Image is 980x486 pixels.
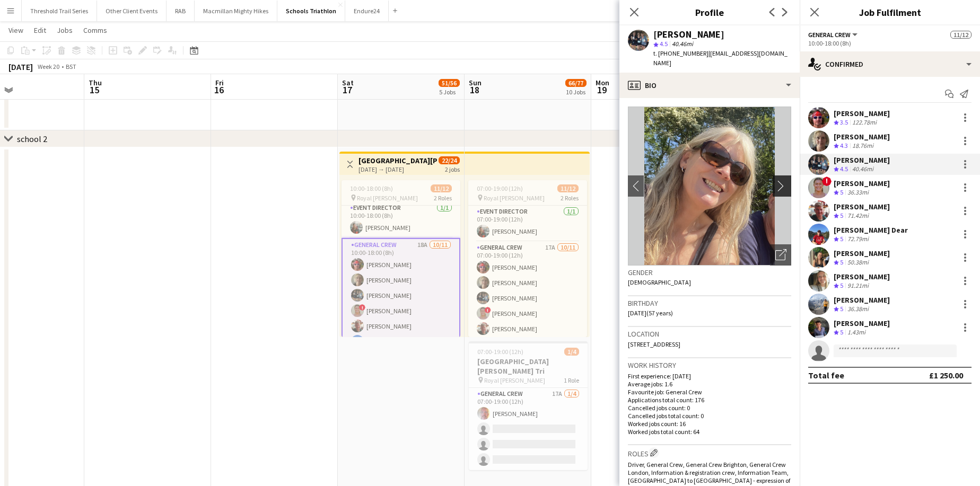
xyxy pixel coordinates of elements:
span: [DATE] (57 years) [628,309,673,317]
div: [DATE] → [DATE] [358,165,437,173]
span: 16 [214,84,224,96]
button: Threshold Trail Series [22,1,97,21]
span: Comms [83,25,107,35]
span: Sat [342,78,354,87]
div: 10 Jobs [566,88,586,96]
div: 2 jobs [445,164,460,173]
span: 5 [840,328,843,336]
a: Edit [30,23,50,37]
app-card-role: General Crew18A10/1110:00-18:00 (8h)[PERSON_NAME][PERSON_NAME][PERSON_NAME]![PERSON_NAME][PERSON_... [342,238,460,430]
span: Royal [PERSON_NAME] [357,194,418,202]
span: 5 [840,281,843,289]
app-job-card: 07:00-19:00 (12h)1/4[GEOGRAPHIC_DATA][PERSON_NAME] Tri Royal [PERSON_NAME]1 RoleGeneral Crew17A1/... [469,341,588,470]
div: [PERSON_NAME] [834,132,890,142]
h3: [GEOGRAPHIC_DATA][PERSON_NAME] Tri [469,357,588,376]
p: Worked jobs total count: 64 [628,428,791,436]
span: 11/12 [557,184,579,192]
app-card-role: General Crew17A10/1107:00-19:00 (12h)[PERSON_NAME][PERSON_NAME][PERSON_NAME]![PERSON_NAME][PERSON... [468,242,587,431]
h3: Roles [628,447,791,458]
div: school 2 [17,134,47,144]
span: 5 [840,211,843,219]
span: 66/77 [565,79,587,87]
div: [DATE] [8,61,33,72]
h3: Location [628,329,791,339]
div: [PERSON_NAME] [834,109,890,118]
div: [PERSON_NAME] [653,30,724,39]
div: [PERSON_NAME] [834,179,890,188]
span: 11/12 [950,31,972,39]
p: Cancelled jobs total count: 0 [628,412,791,420]
app-job-card: 07:00-19:00 (12h)11/12 Royal [PERSON_NAME]2 RolesEvent Director1/107:00-19:00 (12h)[PERSON_NAME]G... [468,180,587,337]
h3: Job Fulfilment [800,5,980,19]
div: 1.43mi [845,328,868,337]
div: 18.76mi [850,142,876,151]
div: [PERSON_NAME] [834,249,890,258]
span: 5 [840,235,843,243]
span: 3.5 [840,118,848,126]
button: Other Client Events [97,1,167,21]
span: 15 [87,84,102,96]
span: Royal [PERSON_NAME] [484,376,545,384]
button: Schools Triathlon [277,1,345,21]
span: Fri [215,78,224,87]
div: 40.46mi [850,165,876,174]
div: 5 Jobs [439,88,459,96]
p: First experience: [DATE] [628,372,791,380]
div: Total fee [808,370,844,381]
div: Bio [619,73,800,98]
span: 17 [340,84,354,96]
span: 2 Roles [434,194,452,202]
h3: Gender [628,268,791,277]
div: 71.42mi [845,211,871,220]
span: | [EMAIL_ADDRESS][DOMAIN_NAME] [653,49,787,67]
div: [PERSON_NAME] [834,295,890,305]
span: ! [359,304,365,311]
div: 122.78mi [850,118,879,127]
span: [DEMOGRAPHIC_DATA] [628,278,691,286]
span: View [8,25,23,35]
div: £1 250.00 [929,370,963,381]
span: 2 Roles [561,194,579,202]
app-card-role: Event Director1/107:00-19:00 (12h)[PERSON_NAME] [468,206,587,242]
h3: Work history [628,360,791,370]
span: 4.5 [660,40,668,48]
div: Open photos pop-in [770,244,791,266]
div: 36.33mi [845,188,871,197]
div: BST [66,63,76,70]
a: Jobs [52,23,77,37]
span: 07:00-19:00 (12h) [477,184,523,192]
span: 1 Role [564,376,579,384]
span: Week 20 [35,63,62,70]
span: 5 [840,188,843,196]
div: 10:00-18:00 (8h) [808,39,972,47]
span: ! [485,307,491,313]
div: [PERSON_NAME] [834,319,890,328]
div: 72.79mi [845,235,871,244]
div: Confirmed [800,51,980,77]
span: Mon [596,78,609,87]
span: 51/56 [439,79,460,87]
p: Favourite job: General Crew [628,388,791,396]
a: Comms [79,23,111,37]
div: [PERSON_NAME] [834,202,890,211]
div: 50.38mi [845,258,871,267]
div: 91.21mi [845,281,871,290]
span: 22/24 [439,156,460,164]
span: Royal [PERSON_NAME] [484,194,545,202]
button: RAB [167,1,195,21]
p: Average jobs: 1.6 [628,380,791,388]
h3: Profile [619,5,800,19]
span: 10:00-18:00 (8h) [350,184,393,192]
span: 1/4 [564,348,579,356]
app-job-card: 10:00-18:00 (8h)11/12 Royal [PERSON_NAME]2 RolesEvent Director1/110:00-18:00 (8h)[PERSON_NAME]Gen... [342,180,460,337]
span: 4.5 [840,165,848,173]
app-card-role: Event Director1/110:00-18:00 (8h)[PERSON_NAME] [342,202,460,238]
span: 5 [840,305,843,313]
button: Endure24 [345,1,389,21]
span: 07:00-19:00 (12h) [477,348,523,356]
button: General Crew [808,31,859,39]
span: Jobs [57,25,73,35]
